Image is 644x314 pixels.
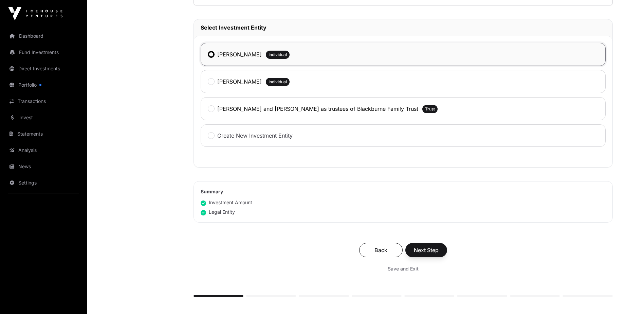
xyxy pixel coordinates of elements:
[201,199,252,206] div: Investment Amount
[5,143,81,158] a: Analysis
[5,45,81,60] a: Fund Investments
[217,77,262,86] label: [PERSON_NAME]
[5,175,81,190] a: Settings
[405,243,447,257] button: Next Step
[5,159,81,174] a: News
[217,105,418,113] label: [PERSON_NAME] and [PERSON_NAME] as trustees of Blackburne Family Trust
[5,94,81,109] a: Transactions
[380,263,427,275] button: Save and Exit
[269,79,287,85] span: Individual
[5,61,81,76] a: Direct Investments
[269,52,287,57] span: Individual
[414,246,439,254] span: Next Step
[359,243,403,257] button: Back
[425,106,435,112] span: Trust
[5,126,81,141] a: Statements
[610,281,644,314] iframe: Chat Widget
[5,29,81,43] a: Dashboard
[368,246,394,254] span: Back
[388,265,419,272] span: Save and Exit
[201,23,606,32] h2: Select Investment Entity
[5,77,81,92] a: Portfolio
[217,132,293,140] label: Create New Investment Entity
[201,209,235,215] div: Legal Entity
[201,188,606,195] h2: Summary
[217,50,262,58] label: [PERSON_NAME]
[8,7,62,20] img: Icehouse Ventures Logo
[5,110,81,125] a: Invest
